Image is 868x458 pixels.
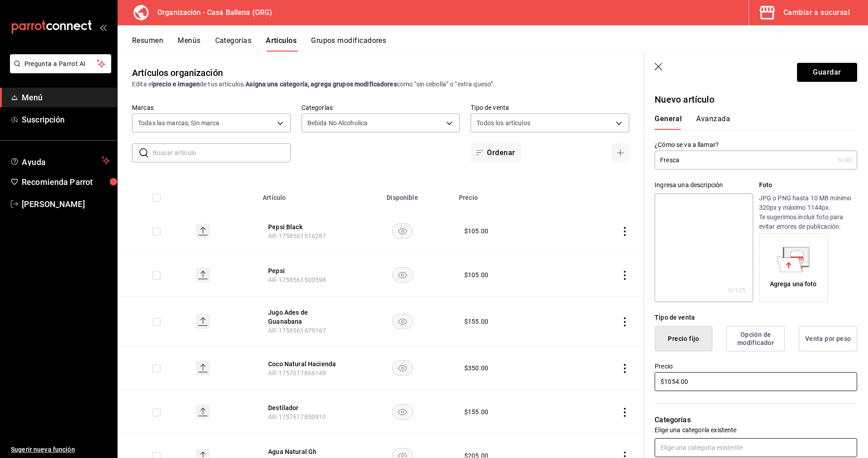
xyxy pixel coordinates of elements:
[655,142,857,148] label: ¿Cómo se va a llamar?
[392,314,413,329] button: availability-product
[620,408,629,417] button: actions
[132,36,868,52] div: navigation tabs
[132,80,629,89] div: Edita el de tus artículos. como “sin cebolla” o “extra queso”.
[268,359,340,368] button: edit-product-location
[783,6,850,19] div: Cambiar a sucursal
[6,66,111,75] a: Pregunta a Parrot AI
[132,104,291,111] label: Marcas
[471,143,520,162] button: Ordenar
[471,104,629,111] label: Tipo de venta
[266,36,297,52] button: Artículos
[620,317,629,326] button: actions
[132,36,163,52] button: Resumen
[307,118,368,127] span: Bebida No Alcoholica
[302,104,460,111] label: Categorías
[761,236,826,300] div: Agrega una foto
[245,80,396,88] strong: Asigna una categoría, agrega grupos modificadores
[464,364,488,373] div: $ 350.00
[392,267,413,283] button: availability-product
[99,24,107,31] button: open_drawer_menu
[11,445,110,454] span: Sugerir nueva función
[153,80,200,88] strong: precio e imagen
[726,326,785,351] button: Opción de modificador
[268,222,340,231] button: edit-product-location
[268,308,340,326] button: edit-product-location
[655,114,682,130] button: General
[759,194,857,231] p: JPG o PNG hasta 10 MB mínimo 320px y máximo 1144px. Te sugerimos incluir foto para evitar errores...
[655,372,857,391] input: $0.00
[655,425,857,434] p: Elige una categoría existente
[464,407,488,416] div: $ 155.00
[620,227,629,236] button: actions
[797,63,857,82] button: Guardar
[655,363,857,369] label: Precio
[215,36,252,52] button: Categorías
[268,266,340,275] button: edit-product-location
[268,413,326,420] span: AR-1757617850910
[268,276,326,283] span: AR-1758561500598
[620,271,629,280] button: actions
[392,360,413,376] button: availability-product
[476,118,530,127] span: Todos los artículos
[770,279,817,289] div: Agrega una foto
[655,114,846,130] div: navigation tabs
[799,326,857,351] button: Venta por peso
[311,36,386,52] button: Grupos modificadores
[22,91,110,104] span: Menú
[268,327,326,334] span: AR-1758561479167
[351,180,453,209] th: Disponible
[464,270,488,279] div: $ 105.00
[22,198,110,210] span: [PERSON_NAME]
[392,404,413,420] button: availability-product
[22,176,110,188] span: Recomienda Parrot
[655,438,857,457] input: Elige una categoría existente
[10,54,111,73] button: Pregunta a Parrot AI
[655,180,753,190] div: Ingresa una descripción
[153,144,291,162] input: Buscar artículo
[268,232,326,240] span: AR-1758561516287
[655,93,857,106] p: Nuevo artículo
[464,227,488,236] div: $ 105.00
[132,66,223,80] div: Artículos organización
[150,7,272,18] h3: Organización - Casa Ballena (ORG)
[696,114,730,130] button: Avanzada
[655,313,857,322] div: Tipo de venta
[22,113,110,126] span: Suscripción
[728,286,746,295] div: 0 /125
[620,364,629,373] button: actions
[655,415,857,425] p: Categorías
[759,180,857,190] p: Foto
[268,403,340,412] button: edit-product-location
[268,447,340,456] button: edit-product-location
[257,180,351,209] th: Artículo
[138,118,220,127] span: Todas las marcas, Sin marca
[655,326,712,351] button: Precio fijo
[838,156,852,165] div: 6 /40
[22,155,98,166] span: Ayuda
[392,223,413,239] button: availability-product
[453,180,562,209] th: Precio
[464,317,488,326] div: $ 155.00
[24,59,97,69] span: Pregunta a Parrot AI
[268,369,326,377] span: AR-1757617866149
[178,36,200,52] button: Menús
